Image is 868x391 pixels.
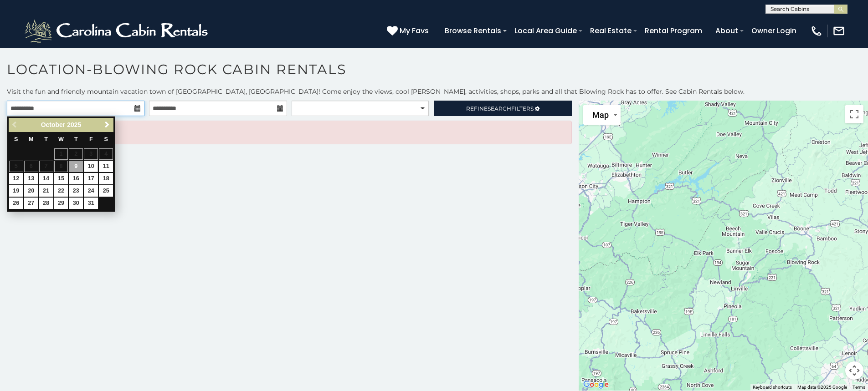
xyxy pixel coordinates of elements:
a: About [711,23,743,39]
span: Refine Filters [466,105,534,112]
a: 29 [54,198,68,209]
span: Map [592,110,609,120]
span: Sunday [14,136,18,142]
a: 21 [39,185,53,197]
a: Local Area Guide [510,23,581,39]
span: Friday [89,136,93,142]
a: 23 [69,185,83,197]
a: 17 [84,173,98,184]
a: Open this area in Google Maps (opens a new window) [581,379,611,391]
a: Terms (opens in new tab) [853,385,865,390]
a: 26 [9,198,23,209]
a: 10 [84,161,98,172]
a: 18 [99,173,113,184]
button: Toggle fullscreen view [845,105,863,123]
img: phone-regular-white.png [810,25,823,37]
a: 13 [24,173,38,184]
button: Keyboard shortcuts [753,384,792,391]
span: Tuesday [44,136,48,142]
a: My Favs [387,25,431,37]
a: 28 [39,198,53,209]
span: Wednesday [58,136,64,142]
a: 25 [99,185,113,197]
a: Next [101,119,113,131]
button: Change map style [583,105,621,125]
img: mail-regular-white.png [832,25,845,37]
a: 31 [84,198,98,209]
span: Map data ©2025 Google [797,385,847,390]
a: 22 [54,185,68,197]
a: 19 [9,185,23,197]
a: 9 [69,161,83,172]
span: Next [103,121,111,128]
a: 12 [9,173,23,184]
span: Thursday [74,136,78,142]
a: 30 [69,198,83,209]
span: October [41,121,66,128]
a: 24 [84,185,98,197]
button: Map camera controls [845,361,863,380]
a: Browse Rentals [440,23,506,39]
a: 20 [24,185,38,197]
a: Rental Program [640,23,707,39]
a: Real Estate [586,23,636,39]
span: 2025 [67,121,81,128]
span: My Favs [400,25,429,36]
a: 16 [69,173,83,184]
span: Search [488,105,511,112]
a: 14 [39,173,53,184]
a: 11 [99,161,113,172]
img: Google [581,379,611,391]
a: 27 [24,198,38,209]
a: Owner Login [747,23,801,39]
a: 15 [54,173,68,184]
img: White-1-2.png [23,17,212,45]
p: Unable to find any listings. [14,128,565,137]
a: RefineSearchFilters [434,101,571,116]
span: Monday [29,136,34,142]
span: Saturday [104,136,108,142]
